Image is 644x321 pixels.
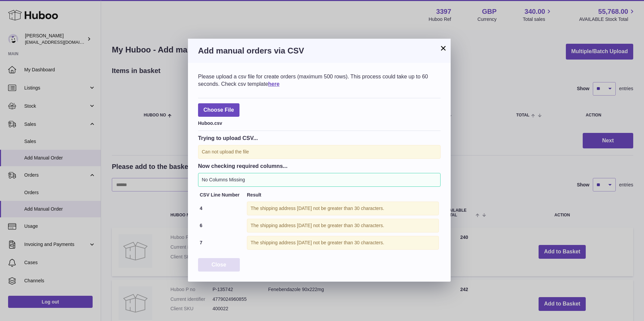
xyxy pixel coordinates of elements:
button: × [439,44,447,52]
div: The shipping address [DATE] not be greater than 30 characters. [247,236,439,250]
button: Close [198,258,240,272]
div: No Columns Missing [198,173,441,187]
h3: Trying to upload CSV... [198,134,441,142]
div: Can not upload the file [198,145,441,159]
div: Huboo.csv [198,118,441,127]
span: Choose File [198,103,239,117]
a: here [268,81,280,87]
div: The shipping address [DATE] not be greater than 30 characters. [247,202,439,215]
h3: Now checking required columns... [198,162,441,170]
th: Result [245,190,441,200]
strong: 4 [200,206,202,211]
div: The shipping address [DATE] not be greater than 30 characters. [247,219,439,233]
span: Close [212,262,226,267]
strong: 6 [200,223,202,228]
div: Please upload a csv file for create orders (maximum 500 rows). This process could take up to 60 s... [198,73,441,87]
th: CSV Line Number [198,190,245,200]
h3: Add manual orders via CSV [198,45,441,56]
strong: 7 [200,240,202,245]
